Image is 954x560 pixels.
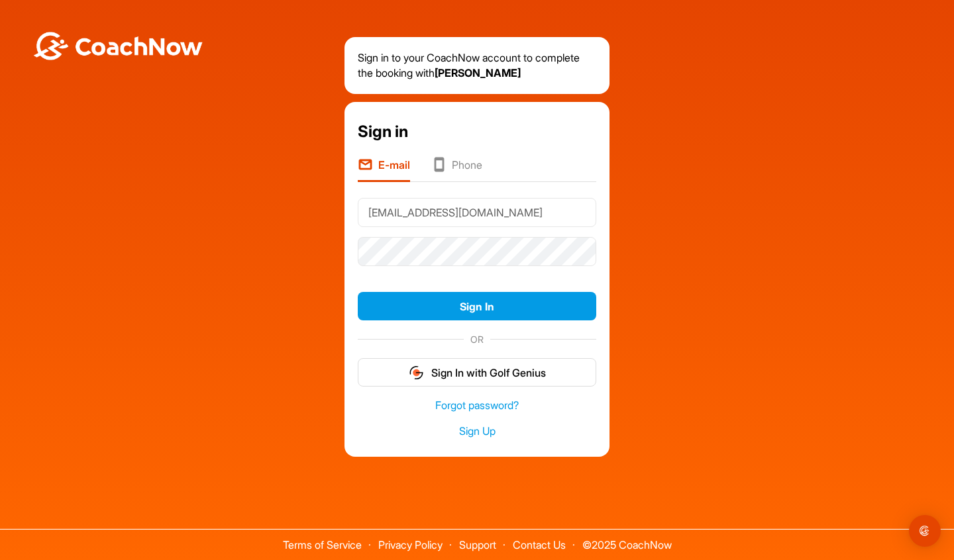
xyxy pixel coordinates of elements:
a: Support [459,538,496,551]
img: gg_logo [408,365,425,381]
strong: [PERSON_NAME] [435,66,521,79]
li: E-mail [358,157,410,182]
input: E-mail [358,198,596,227]
button: Sign In [358,292,596,320]
a: Forgot password? [358,398,596,413]
a: Contact Us [513,538,566,551]
a: Terms of Service [283,538,362,551]
span: OR [464,332,490,346]
div: Sign in [358,120,596,144]
a: Sign Up [358,424,596,439]
button: Sign In with Golf Genius [358,358,596,387]
a: Privacy Policy [378,538,443,551]
div: Sign in to your CoachNow account to complete the booking with [344,37,609,94]
span: © 2025 CoachNow [576,530,678,550]
img: BwLJSsUCoWCh5upNqxVrqldRgqLPVwmV24tXu5FoVAoFEpwwqQ3VIfuoInZCoVCoTD4vwADAC3ZFMkVEQFDAAAAAElFTkSuQmCC [32,32,204,60]
div: Open Intercom Messenger [909,515,941,547]
li: Phone [431,157,482,182]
